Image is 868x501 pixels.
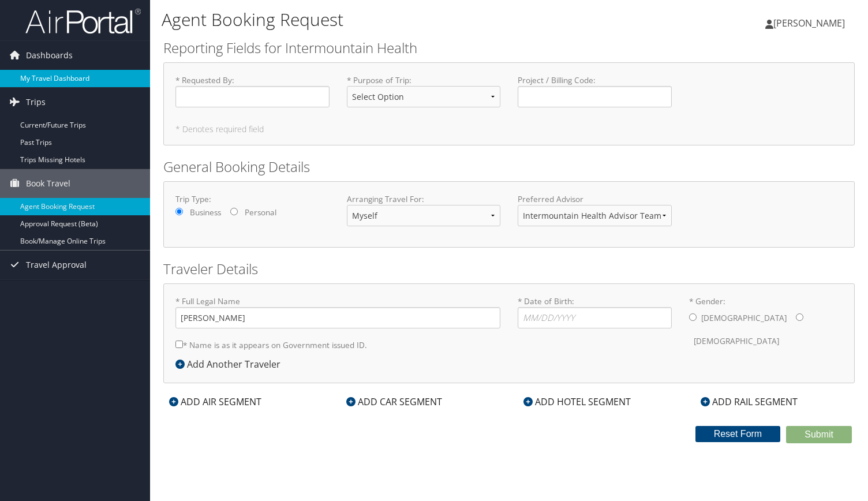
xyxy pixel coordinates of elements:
label: Project / Billing Code : [518,74,672,107]
span: Trips [26,88,46,117]
label: * Name is as it appears on Government issued ID. [175,334,367,356]
h2: Traveler Details [163,259,855,279]
label: Preferred Advisor [518,193,672,205]
img: airportal-logo.png [25,8,141,35]
label: [DEMOGRAPHIC_DATA] [701,307,787,329]
label: * Date of Birth: [518,296,672,328]
h2: General Booking Details [163,157,855,177]
span: Dashboards [26,41,73,70]
h1: Agent Booking Request [162,8,625,32]
input: Project / Billing Code: [518,86,672,107]
input: * Full Legal Name [175,307,500,328]
input: * Requested By: [175,86,330,107]
input: * Date of Birth: [518,307,672,328]
button: Reset Form [695,426,781,442]
label: Arranging Travel For: [347,193,501,205]
label: * Full Legal Name [175,296,500,328]
select: * Purpose of Trip: [347,86,501,107]
label: * Gender: [689,296,843,353]
label: * Purpose of Trip : [347,74,501,117]
span: Book Travel [26,169,70,198]
label: Trip Type: [175,193,330,205]
input: * Name is as it appears on Government issued ID. [175,341,183,348]
input: * Gender:[DEMOGRAPHIC_DATA][DEMOGRAPHIC_DATA] [689,313,697,321]
div: ADD HOTEL SEGMENT [518,395,637,409]
h5: * Denotes required field [175,125,843,133]
button: Submit [786,426,852,443]
label: Business [190,207,221,218]
label: Personal [245,207,276,218]
span: [PERSON_NAME] [773,17,845,29]
div: ADD CAR SEGMENT [341,395,448,409]
input: * Gender:[DEMOGRAPHIC_DATA][DEMOGRAPHIC_DATA] [796,313,803,321]
span: Travel Approval [26,250,87,279]
div: Add Another Traveler [175,357,286,371]
label: * Requested By : [175,74,330,107]
label: [DEMOGRAPHIC_DATA] [694,330,779,352]
div: ADD RAIL SEGMENT [695,395,803,409]
a: [PERSON_NAME] [765,6,856,40]
h2: Reporting Fields for Intermountain Health [163,38,855,58]
div: ADD AIR SEGMENT [163,395,267,409]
